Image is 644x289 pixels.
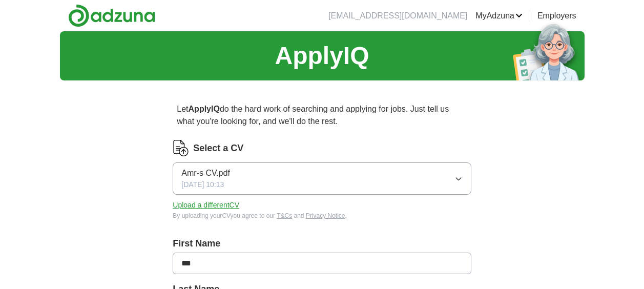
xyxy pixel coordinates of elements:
div: By uploading your CV you agree to our and . [173,211,471,220]
span: [DATE] 10:13 [181,179,224,190]
img: CV Icon [173,140,189,156]
h1: ApplyIQ [275,37,369,74]
a: MyAdzuna [475,10,523,22]
li: [EMAIL_ADDRESS][DOMAIN_NAME] [328,10,467,22]
a: Employers [537,10,576,22]
a: Privacy Notice [306,212,345,219]
p: Let do the hard work of searching and applying for jobs. Just tell us what you're looking for, an... [173,99,471,132]
button: Amr-s CV.pdf[DATE] 10:13 [173,162,471,195]
strong: ApplyIQ [189,105,220,113]
img: Adzuna logo [68,4,155,27]
label: Select a CV [193,141,243,155]
a: T&Cs [277,212,292,219]
span: Amr-s CV.pdf [181,167,230,179]
button: Upload a differentCV [173,200,239,211]
label: First Name [173,237,471,251]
